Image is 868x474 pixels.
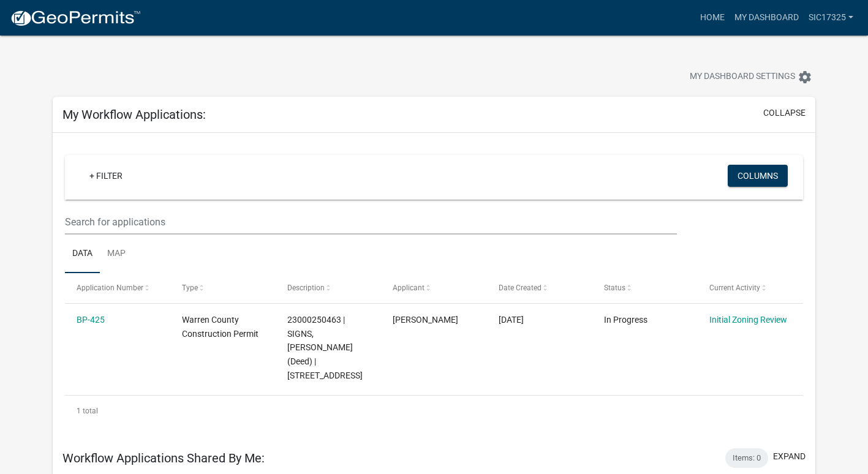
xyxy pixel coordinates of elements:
span: Application Number [77,284,143,292]
button: My Dashboard Settingssettings [680,65,822,89]
datatable-header-cell: Current Activity [698,273,803,303]
a: Home [695,6,730,29]
span: In Progress [604,315,647,325]
button: collapse [763,107,806,119]
span: Status [604,284,625,292]
a: Sic17325 [804,6,858,29]
div: collapse [53,133,815,438]
a: My Dashboard [730,6,804,29]
div: Items: 0 [725,448,768,468]
span: Current Activity [709,284,760,292]
div: 1 total [65,396,803,426]
datatable-header-cell: Application Number [65,273,170,303]
i: settings [798,70,812,85]
a: Map [100,235,133,274]
span: 07/24/2025 [499,315,524,325]
input: Search for applications [65,209,677,235]
datatable-header-cell: Description [276,273,381,303]
a: Data [65,235,100,274]
span: Description [287,284,325,292]
datatable-header-cell: Applicant [381,273,486,303]
span: Type [182,284,198,292]
span: 23000250463 | SIGNS, CHRISTOPHER (Deed) | 23257 120TH AVE [287,315,363,380]
a: Initial Zoning Review [709,315,787,325]
span: My Dashboard Settings [690,70,795,85]
h5: My Workflow Applications: [62,107,206,122]
datatable-header-cell: Status [592,273,698,303]
span: Applicant [393,284,425,292]
datatable-header-cell: Type [170,273,276,303]
a: + Filter [80,165,132,187]
span: Warren County Construction Permit [182,315,259,339]
span: Date Created [499,284,542,292]
h5: Workflow Applications Shared By Me: [62,451,265,465]
button: expand [773,450,806,463]
a: BP-425 [77,315,105,325]
span: Chris Signs [393,315,458,325]
datatable-header-cell: Date Created [486,273,592,303]
button: Columns [728,165,788,187]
